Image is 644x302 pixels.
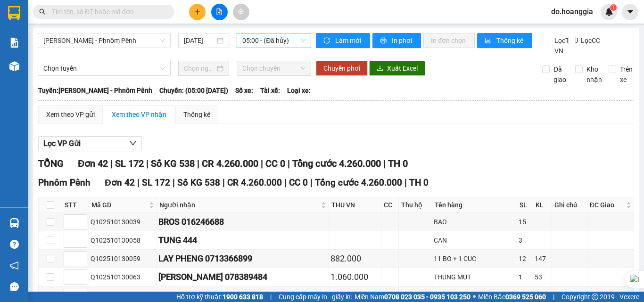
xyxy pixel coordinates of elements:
[383,158,386,169] span: |
[544,6,601,17] span: do.hoanggia
[478,292,546,302] span: Miền Bắc
[323,37,331,45] span: sync
[151,158,195,169] span: Số KG 538
[38,136,142,151] button: Lọc VP Gửi
[112,109,166,120] div: Xem theo VP nhận
[505,293,546,301] strong: 0369 525 060
[158,252,328,265] div: LAY PHENG 0713366899
[405,177,407,188] span: |
[611,4,615,11] span: 1
[288,158,290,169] span: |
[158,234,328,247] div: TUNG 444
[9,61,19,71] img: warehouse-icon
[89,231,157,250] td: Q102510130058
[316,61,368,76] button: Chuyển phơi
[38,177,91,188] span: Phnôm Pênh
[43,33,165,48] span: Hồ Chí Minh - Phnôm Pênh
[380,37,388,45] span: printer
[242,61,305,75] span: Chọn chuyến
[194,8,201,15] span: plus
[184,63,215,73] input: Chọn ngày
[197,158,199,169] span: |
[519,253,531,264] div: 12
[590,200,624,210] span: ĐC Giao
[189,4,206,20] button: plus
[238,8,244,15] span: aim
[517,197,533,213] th: SL
[10,261,19,270] span: notification
[583,64,606,85] span: Kho nhận
[310,177,313,188] span: |
[184,35,215,46] input: 13/10/2025
[105,177,135,188] span: Đơn 42
[279,292,352,302] span: Cung cấp máy in - giấy in:
[369,61,425,76] button: downloadXuất Excel
[9,38,19,48] img: solution-icon
[110,158,113,169] span: |
[43,138,81,149] span: Lọc VP Gửi
[388,158,408,169] span: TH 0
[146,158,149,169] span: |
[329,197,381,213] th: THU VN
[377,65,383,73] span: download
[159,85,228,96] span: Chuyến: (05:00 [DATE])
[177,177,220,188] span: Số KG 538
[610,4,617,11] sup: 1
[43,61,165,75] span: Chọn tuyến
[129,139,137,147] span: down
[292,158,381,169] span: Tổng cước 4.260.000
[330,252,380,265] div: 882.000
[355,292,471,302] span: Miền Nam
[227,177,282,188] span: CR 4.260.000
[330,270,380,284] div: 1.060.000
[10,240,19,249] span: question-circle
[233,4,249,20] button: aim
[9,218,19,228] img: warehouse-icon
[519,235,531,245] div: 3
[616,64,636,85] span: Trên xe
[158,270,328,284] div: [PERSON_NAME] 078389484
[496,35,525,46] span: Thống kê
[91,272,155,282] div: Q102510130063
[91,253,155,264] div: Q102510130059
[577,35,602,46] span: Lọc CC
[91,217,155,227] div: Q102510130039
[173,177,175,188] span: |
[39,8,46,15] span: search
[10,282,19,291] span: message
[473,295,476,299] span: ⚪️
[434,290,515,301] div: BAO
[265,158,285,169] span: CC 0
[38,158,64,169] span: TỔNG
[315,177,402,188] span: Tổng cước 4.260.000
[287,85,311,96] span: Loại xe:
[535,272,550,282] div: 53
[159,200,320,210] span: Người nhận
[91,200,147,210] span: Mã GD
[392,35,413,46] span: In phơi
[535,253,550,264] div: 147
[399,197,432,213] th: Thu hộ
[434,235,515,245] div: CAN
[183,109,210,120] div: Thống kê
[335,35,363,46] span: Làm mới
[176,292,263,302] span: Hỗ trợ kỹ thuật:
[260,85,280,96] span: Tài xế:
[434,272,515,282] div: THUNG MUT
[550,64,570,85] span: Đã giao
[158,289,328,302] div: HENGLY DE 012613024
[372,33,421,48] button: printerIn phơi
[91,290,155,301] div: Q102510130064
[235,85,253,96] span: Số xe:
[62,197,89,213] th: STT
[223,177,225,188] span: |
[91,235,155,245] div: Q102510130058
[270,292,272,302] span: |
[242,33,305,48] span: 05:00 - (Đã hủy)
[605,8,613,16] img: icon-new-feature
[38,87,152,94] b: Tuyến: [PERSON_NAME] - Phnôm Pênh
[78,158,108,169] span: Đơn 42
[423,33,475,48] button: In đơn chọn
[8,6,20,20] img: logo-vxr
[381,197,399,213] th: CC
